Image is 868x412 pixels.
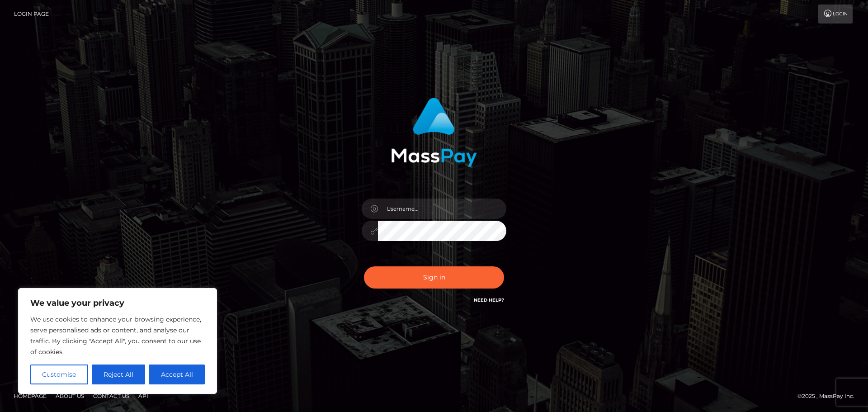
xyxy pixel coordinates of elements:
[30,365,88,384] button: Customise
[149,365,205,384] button: Accept All
[10,389,50,403] a: Homepage
[378,199,506,219] input: Username...
[364,266,504,289] button: Sign in
[14,5,49,24] a: Login Page
[92,365,146,384] button: Reject All
[474,297,504,303] a: Need Help?
[818,5,853,24] a: Login
[18,288,217,394] div: We value your privacy
[391,98,477,167] img: MassPay Login
[797,391,861,401] div: © 2025 , MassPay Inc.
[30,298,205,308] p: We value your privacy
[90,389,133,403] a: Contact Us
[52,389,88,403] a: About Us
[30,314,205,357] p: We use cookies to enhance your browsing experience, serve personalised ads or content, and analys...
[135,389,152,403] a: API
